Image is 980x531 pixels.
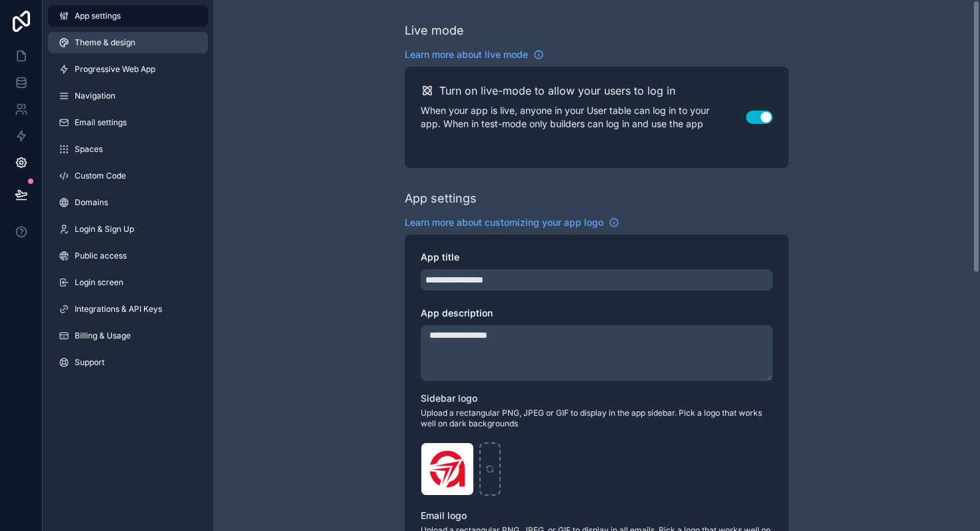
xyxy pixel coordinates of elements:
a: Navigation [48,85,208,107]
a: Billing & Usage [48,325,208,346]
a: Spaces [48,139,208,160]
span: Learn more about customizing your app logo [405,216,603,229]
span: Sidebar logo [421,392,477,404]
span: App title [421,251,459,263]
span: Login & Sign Up [75,224,134,235]
a: App settings [48,5,208,27]
a: Learn more about customizing your app logo [405,216,619,229]
a: Custom Code [48,165,208,187]
a: Domains [48,192,208,213]
div: App settings [405,189,477,208]
span: Login screen [75,277,123,288]
p: When your app is live, anyone in your User table can log in to your app. When in test-mode only b... [421,104,746,131]
span: Navigation [75,91,115,101]
span: Domains [75,197,108,208]
span: Spaces [75,144,103,155]
span: Integrations & API Keys [75,304,162,314]
span: Theme & design [75,37,135,48]
h2: Turn on live-mode to allow your users to log in [439,83,675,99]
a: Login & Sign Up [48,219,208,240]
a: Login screen [48,272,208,293]
a: Public access [48,245,208,266]
span: Learn more about live mode [405,48,528,61]
a: Email settings [48,112,208,133]
a: Integrations & API Keys [48,298,208,320]
span: Email logo [421,510,467,521]
span: Support [75,357,105,368]
a: Support [48,352,208,373]
span: Progressive Web App [75,64,155,75]
div: Live mode [405,21,464,40]
span: App settings [75,11,121,21]
span: App description [421,307,493,318]
span: Upload a rectangular PNG, JPEG or GIF to display in the app sidebar. Pick a logo that works well ... [421,408,773,429]
a: Learn more about live mode [405,48,544,61]
span: Custom Code [75,171,126,181]
a: Theme & design [48,32,208,53]
span: Email settings [75,117,127,128]
span: Billing & Usage [75,330,131,341]
a: Progressive Web App [48,59,208,80]
span: Public access [75,251,127,261]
